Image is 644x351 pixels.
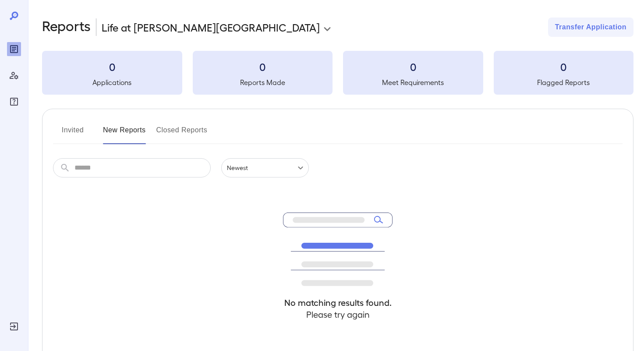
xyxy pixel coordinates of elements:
div: FAQ [7,95,21,109]
p: Life at [PERSON_NAME][GEOGRAPHIC_DATA] [102,20,320,34]
summary: 0Applications0Reports Made0Meet Requirements0Flagged Reports [42,51,633,95]
button: New Reports [103,123,146,144]
div: Reports [7,42,21,56]
h5: Applications [42,77,182,88]
h2: Reports [42,18,91,37]
h3: 0 [42,60,182,74]
h3: 0 [494,60,634,74]
div: Manage Users [7,68,21,82]
h5: Flagged Reports [494,77,634,88]
button: Transfer Application [548,18,633,37]
h4: Please try again [283,308,393,320]
h4: No matching results found. [283,297,393,308]
h5: Meet Requirements [343,77,483,88]
button: Closed Reports [156,123,208,144]
div: Newest [221,158,309,177]
div: Log Out [7,319,21,333]
h5: Reports Made [193,77,333,88]
h3: 0 [193,60,333,74]
button: Invited [53,123,92,144]
h3: 0 [343,60,483,74]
